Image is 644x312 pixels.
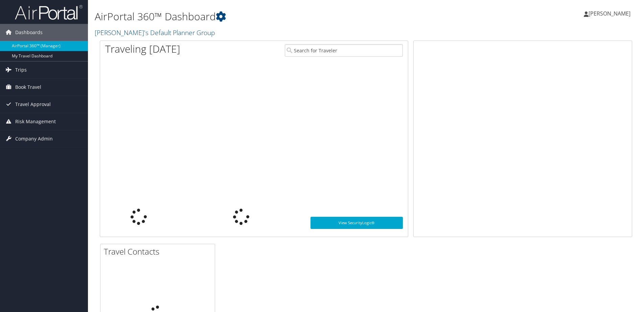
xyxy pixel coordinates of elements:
[589,10,630,17] span: [PERSON_NAME]
[95,9,456,24] h1: AirPortal 360™ Dashboard
[15,79,41,96] span: Book Travel
[15,130,53,147] span: Company Admin
[15,96,51,113] span: Travel Approval
[15,61,27,78] span: Trips
[15,113,56,130] span: Risk Management
[15,4,83,20] img: airportal-logo.png
[15,24,43,41] span: Dashboards
[285,44,403,57] input: Search for Traveler
[584,3,637,24] a: [PERSON_NAME]
[105,42,180,56] h1: Traveling [DATE]
[310,217,403,229] a: View SecurityLogic®
[95,28,216,37] a: [PERSON_NAME]'s Default Planner Group
[104,246,215,257] h2: Travel Contacts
